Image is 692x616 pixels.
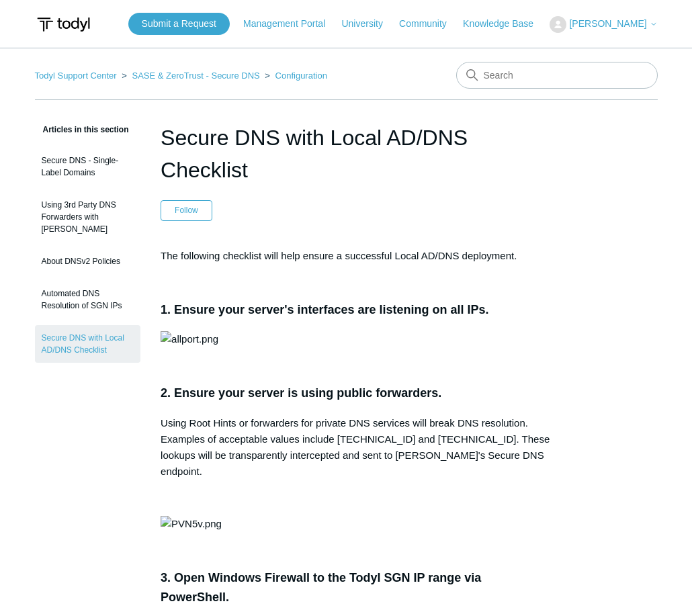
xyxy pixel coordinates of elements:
h3: 1. Ensure your server's interfaces are listening on all IPs. [161,300,550,320]
span: Articles in this section [35,125,129,134]
img: allport.png [161,331,218,347]
a: Secure DNS with Local AD/DNS Checklist [35,325,141,363]
a: Submit a Request [128,13,230,35]
h1: Secure DNS with Local AD/DNS Checklist [161,122,550,186]
button: Follow Article [161,200,212,220]
span: [PERSON_NAME] [569,18,646,29]
h3: 2. Ensure your server is using public forwarders. [161,384,550,403]
p: Using Root Hints or forwarders for private DNS services will break DNS resolution. Examples of ac... [161,415,550,480]
a: Community [399,17,460,31]
a: Secure DNS - Single-Label Domains [35,148,141,185]
li: SASE & ZeroTrust - Secure DNS [119,71,262,81]
input: Search [456,62,658,89]
a: Management Portal [243,17,339,31]
a: University [341,17,396,31]
img: Todyl Support Center Help Center home page [35,12,92,37]
button: [PERSON_NAME] [550,16,657,33]
a: Knowledge Base [463,17,547,31]
li: Configuration [262,71,327,81]
a: Todyl Support Center [35,71,117,81]
a: Automated DNS Resolution of SGN IPs [35,281,141,318]
a: About DNSv2 Policies [35,249,141,274]
a: Using 3rd Party DNS Forwarders with [PERSON_NAME] [35,192,141,242]
h3: 3. Open Windows Firewall to the Todyl SGN IP range via PowerShell. [161,568,550,607]
img: PVN5v.png [161,516,222,532]
li: Todyl Support Center [35,71,120,81]
a: SASE & ZeroTrust - Secure DNS [132,71,259,81]
a: Configuration [275,71,327,81]
p: The following checklist will help ensure a successful Local AD/DNS deployment. [161,248,550,264]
